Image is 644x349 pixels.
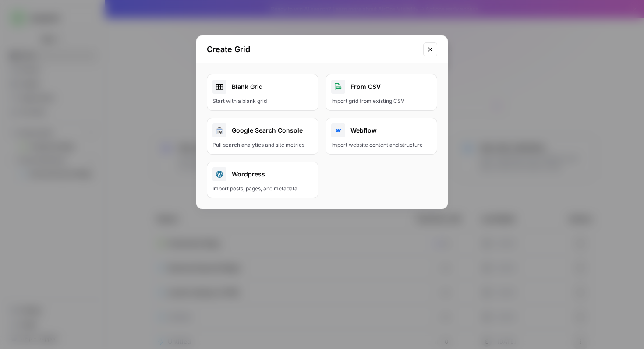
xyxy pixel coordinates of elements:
div: Wordpress [212,167,313,181]
div: Import grid from existing CSV [331,97,432,105]
div: Google Search Console [212,123,313,137]
div: Pull search analytics and site metrics [212,141,313,149]
a: Blank GridStart with a blank grid [207,74,318,111]
button: Google Search ConsolePull search analytics and site metrics [207,118,318,155]
button: From CSVImport grid from existing CSV [326,74,437,111]
button: WebflowImport website content and structure [326,118,437,155]
div: Blank Grid [212,80,313,94]
div: Webflow [331,123,432,137]
h2: Create Grid [207,43,418,56]
div: Import website content and structure [331,141,432,149]
div: From CSV [331,80,432,94]
button: Close modal [423,42,437,56]
div: Start with a blank grid [212,97,313,105]
div: Import posts, pages, and metadata [212,185,313,193]
button: WordpressImport posts, pages, and metadata [207,162,318,198]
